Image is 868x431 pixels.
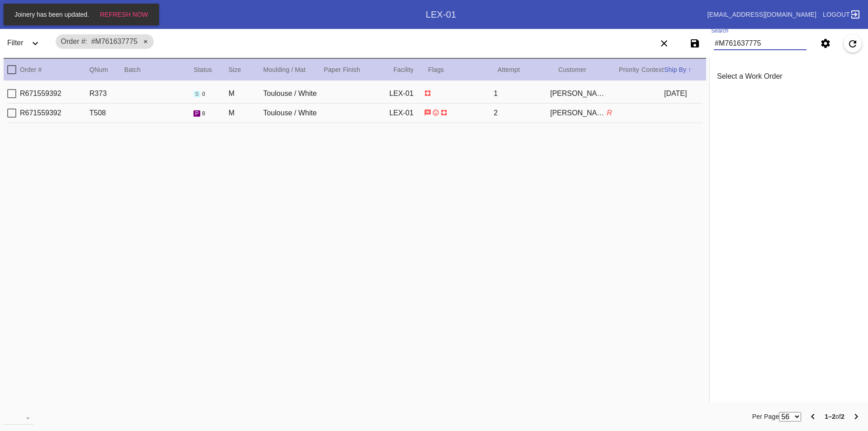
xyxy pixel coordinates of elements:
[804,407,822,426] button: Previous Page
[7,107,21,119] md-checkbox: Select Work Order
[686,34,704,52] button: Save filters
[820,6,861,23] a: Logout
[389,109,424,117] div: LEX-01
[655,34,673,52] button: Clear filters
[664,64,703,75] div: Ship By ↑
[619,66,639,73] span: Priority
[550,109,607,117] div: [PERSON_NAME]
[847,407,865,426] button: Next Page
[825,411,844,422] div: of
[816,34,835,52] button: Settings
[202,91,205,97] span: 0
[20,109,90,117] div: R671559392
[642,64,664,75] div: Context
[193,110,200,117] span: Pending Receivable
[202,91,205,97] span: 0 workflow steps remaining
[708,11,816,18] a: [EMAIL_ADDRESS][DOMAIN_NAME]
[124,64,194,75] div: Batch
[263,90,320,98] div: Toulouse / White
[688,66,691,73] span: ↑
[619,64,642,75] div: Priority
[424,89,431,97] span: Raised Float
[202,110,205,117] span: 8
[7,39,24,47] span: Filter
[263,64,324,75] div: Moulding / Mat
[90,109,124,117] div: T508
[844,34,862,52] button: Refresh
[3,411,33,425] md-select: download-file: Download...
[424,109,431,116] span: Has instructions from customer. Has instructions from business.
[90,90,124,98] div: R373
[7,88,21,99] md-checkbox: Select Work Order
[20,90,90,98] div: R671559392
[393,64,428,75] div: Facility
[823,11,850,18] span: Logout
[558,64,619,75] div: Customer
[432,109,439,116] span: return
[202,110,205,117] span: 8 workflow steps remaining
[12,11,92,18] span: Joinery has been updated.
[825,413,835,420] b: 1–2
[659,43,670,50] ng-md-icon: Clear filters
[607,109,612,117] span: R
[7,62,21,77] md-checkbox: Select All
[841,413,844,420] b: 2
[228,109,263,117] div: M
[61,38,88,45] span: Order #
[193,64,228,75] div: Status
[717,72,861,81] p: Select a Work Order
[550,90,607,98] div: [PERSON_NAME]
[428,64,498,75] div: Flags
[26,34,44,52] button: Expand
[4,31,51,56] div: FilterExpand
[7,84,703,104] div: Select Work OrderR671559392R373Shipped 0 workflow steps remainingMToulouse / WhiteLEX-011[PERSON_...
[228,90,263,98] div: M
[494,90,550,98] div: 1
[494,109,550,117] div: 2
[193,91,200,97] span: Shipped
[100,11,148,18] span: Refresh Now
[90,64,124,75] div: QNum
[91,38,137,45] span: #M761637775
[389,90,424,98] div: LEX-01
[228,64,263,75] div: Size
[228,66,241,73] span: Size
[440,109,448,116] span: Raised Float
[20,64,90,75] div: Order #
[324,64,393,75] div: Paper Finish
[664,66,686,73] span: Ship By
[21,5,426,24] div: Work OrdersExpand
[664,90,703,98] div: [DATE]
[426,9,456,20] div: LEX-01
[195,91,198,97] span: s
[7,104,703,123] div: Select Work OrderR671559392T508Pending Receivable 8 workflow steps remainingMToulouse / WhiteLEX-...
[97,6,151,23] button: Refresh Now
[752,411,779,422] label: Per Page
[498,64,558,75] div: Attempt
[263,109,320,117] div: Toulouse / White
[195,110,198,117] span: p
